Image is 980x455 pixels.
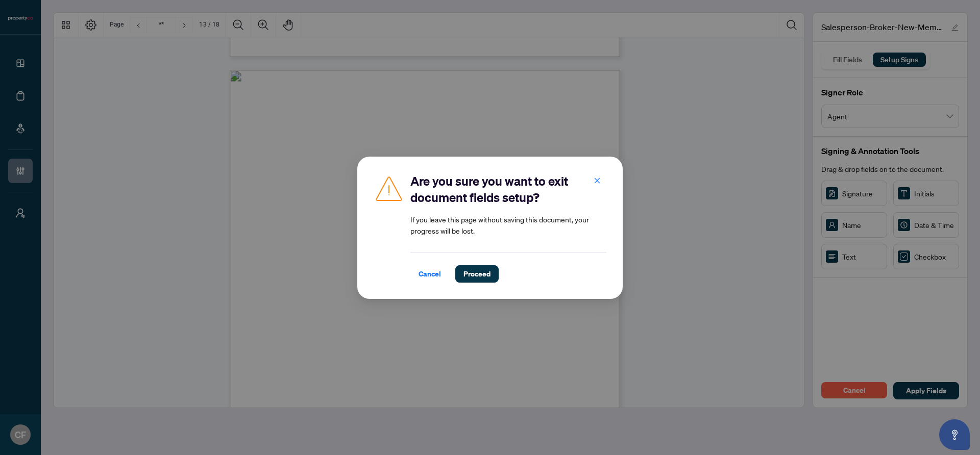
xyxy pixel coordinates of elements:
[455,265,499,283] button: Proceed
[594,176,601,184] span: close
[463,266,491,282] span: Proceed
[410,265,449,283] button: Cancel
[939,419,970,450] button: Open asap
[410,173,606,206] h2: Are you sure you want to exit document fields setup?
[419,266,441,282] span: Cancel
[410,214,606,236] article: If you leave this page without saving this document, your progress will be lost.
